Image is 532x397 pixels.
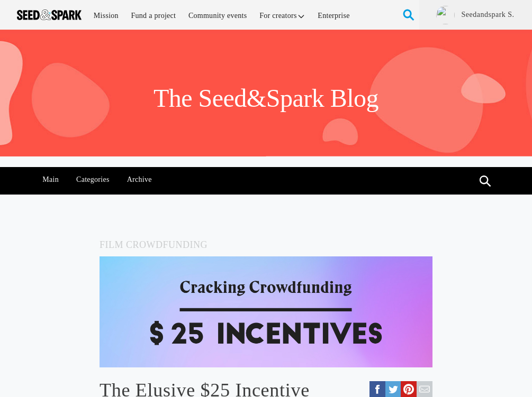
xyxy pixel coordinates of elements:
img: Seed amp; Spark [17,10,82,20]
h5: Film Crowdfunding [100,237,432,253]
img: ACg8ocJ0QGPNioF8qzDFElNlUdlbLCfAguNjY26iZMTb-3Ven2ROtaA=s96-c [436,6,455,24]
a: Seedandspark S. [461,10,515,20]
a: Mission [88,4,124,27]
img: blog%20head.jpg [100,256,432,367]
a: Main [37,167,65,192]
a: Enterprise [313,4,355,27]
h1: The Seed&Spark Blog [154,82,378,114]
a: Categories [71,167,115,192]
a: For creators [254,4,310,27]
a: Community events [183,4,252,27]
a: Archive [121,167,157,192]
a: Fund a project [126,4,181,27]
